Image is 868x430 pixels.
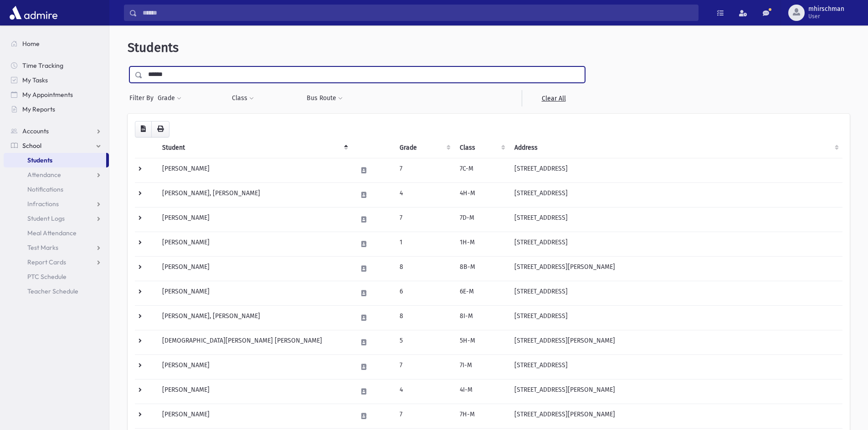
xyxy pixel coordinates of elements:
td: [PERSON_NAME] [157,281,352,305]
span: User [808,13,844,20]
td: [PERSON_NAME], [PERSON_NAME] [157,305,352,330]
span: Test Marks [27,243,58,252]
td: 7D-M [454,207,509,232]
a: School [4,138,109,153]
td: 8B-M [454,256,509,281]
td: 1H-M [454,232,509,256]
span: Meal Attendance [27,229,77,237]
a: My Tasks [4,73,109,87]
span: Time Tracking [22,61,63,70]
td: [PERSON_NAME] [157,256,352,281]
button: Class [231,90,254,106]
td: 4 [394,182,454,207]
td: [PERSON_NAME] [157,354,352,379]
td: 8 [394,305,454,330]
td: 8I-M [454,305,509,330]
span: Students [128,40,179,55]
span: Notifications [27,185,63,193]
td: [PERSON_NAME] [157,379,352,404]
img: AdmirePro [7,4,60,22]
button: Grade [157,90,182,106]
td: 7C-M [454,158,509,182]
td: [PERSON_NAME] [157,232,352,256]
a: Notifications [4,182,109,197]
td: [STREET_ADDRESS][PERSON_NAME] [509,379,842,404]
button: Print [151,121,169,137]
a: My Reports [4,102,109,116]
td: 4 [394,379,454,404]
a: My Appointments [4,87,109,102]
a: Student Logs [4,211,109,226]
td: [DEMOGRAPHIC_DATA][PERSON_NAME] [PERSON_NAME] [157,330,352,354]
span: Filter By [129,93,157,103]
span: My Appointments [22,91,73,99]
a: Report Cards [4,255,109,269]
td: [STREET_ADDRESS][PERSON_NAME] [509,404,842,428]
td: 6E-M [454,281,509,305]
td: 7 [394,207,454,232]
td: [STREET_ADDRESS] [509,305,842,330]
a: Home [4,36,109,51]
a: Accounts [4,124,109,138]
td: 7I-M [454,354,509,379]
span: Report Cards [27,258,66,266]
a: Test Marks [4,240,109,255]
td: [PERSON_NAME] [157,207,352,232]
td: [STREET_ADDRESS] [509,182,842,207]
span: My Reports [22,105,55,113]
td: 7 [394,404,454,428]
th: Student: activate to sort column descending [157,137,352,158]
td: 7H-M [454,404,509,428]
a: Clear All [522,90,585,106]
button: Bus Route [306,90,343,106]
span: Teacher Schedule [27,287,78,295]
td: 7 [394,354,454,379]
th: Address: activate to sort column ascending [509,137,842,158]
span: Attendance [27,171,61,179]
a: Meal Attendance [4,226,109,240]
td: [STREET_ADDRESS][PERSON_NAME] [509,330,842,354]
span: Home [22,40,40,48]
td: [STREET_ADDRESS] [509,207,842,232]
a: PTC Schedule [4,269,109,284]
td: [STREET_ADDRESS] [509,354,842,379]
a: Time Tracking [4,58,109,73]
td: [STREET_ADDRESS] [509,158,842,182]
td: [STREET_ADDRESS][PERSON_NAME] [509,256,842,281]
td: [PERSON_NAME] [157,404,352,428]
th: Class: activate to sort column ascending [454,137,509,158]
a: Infractions [4,197,109,211]
td: 4H-M [454,182,509,207]
span: Infractions [27,200,59,208]
td: 7 [394,158,454,182]
span: Accounts [22,127,49,135]
a: Students [4,153,106,167]
th: Grade: activate to sort column ascending [394,137,454,158]
td: 5H-M [454,330,509,354]
td: 4I-M [454,379,509,404]
a: Attendance [4,167,109,182]
td: 6 [394,281,454,305]
td: [STREET_ADDRESS] [509,232,842,256]
a: Teacher Schedule [4,284,109,298]
span: Students [27,156,52,164]
input: Search [137,5,698,21]
td: [PERSON_NAME] [157,158,352,182]
td: 5 [394,330,454,354]
span: mhirschman [808,5,844,13]
span: Student Logs [27,214,65,223]
span: My Tasks [22,76,48,84]
span: School [22,142,41,150]
td: 1 [394,232,454,256]
td: 8 [394,256,454,281]
td: [PERSON_NAME], [PERSON_NAME] [157,182,352,207]
button: CSV [135,121,152,137]
td: [STREET_ADDRESS] [509,281,842,305]
span: PTC Schedule [27,273,67,281]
